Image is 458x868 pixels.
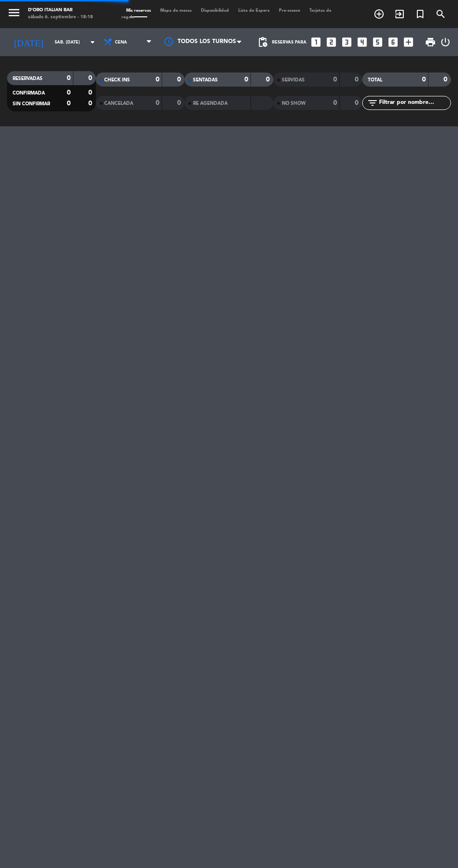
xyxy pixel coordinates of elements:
[394,8,405,20] i: exit_to_app
[325,36,337,48] i: looks_two
[440,36,451,48] i: power_settings_new
[373,8,385,20] i: add_circle_outline
[28,7,93,14] div: D'oro Italian Bar
[156,8,196,13] span: Mapa de mesas
[104,101,133,106] span: CANCELADA
[88,75,94,81] strong: 0
[244,76,248,83] strong: 0
[266,76,272,83] strong: 0
[425,36,436,48] span: print
[67,100,71,107] strong: 0
[7,6,21,20] i: menu
[333,76,337,83] strong: 0
[28,14,93,21] div: sábado 6. septiembre - 18:18
[156,100,159,106] strong: 0
[122,8,156,13] span: Mis reservas
[341,36,353,48] i: looks_3
[333,100,337,106] strong: 0
[282,101,306,106] span: NO SHOW
[67,75,71,81] strong: 0
[378,98,451,108] input: Filtrar por nombre...
[88,89,94,96] strong: 0
[156,76,159,83] strong: 0
[415,8,426,20] i: turned_in_not
[282,78,305,82] span: SERVIDAS
[193,78,218,82] span: SENTADAS
[368,78,382,82] span: TOTAL
[13,91,45,95] span: CONFIRMADA
[13,76,43,81] span: RESERVADAS
[355,76,360,83] strong: 0
[422,76,426,83] strong: 0
[274,8,305,13] span: Pre-acceso
[355,100,360,106] strong: 0
[387,36,399,48] i: looks_6
[440,28,451,56] div: LOG OUT
[372,36,384,48] i: looks_5
[435,8,446,20] i: search
[7,6,21,22] button: menu
[104,78,130,82] span: CHECK INS
[13,102,50,106] span: SIN CONFIRMAR
[177,76,183,83] strong: 0
[356,36,368,48] i: looks_4
[177,100,183,106] strong: 0
[310,36,322,48] i: looks_one
[88,100,94,107] strong: 0
[115,40,127,45] span: Cena
[67,89,71,96] strong: 0
[444,76,449,83] strong: 0
[234,8,274,13] span: Lista de Espera
[402,36,415,48] i: add_box
[87,36,98,48] i: arrow_drop_down
[196,8,234,13] span: Disponibilidad
[367,97,378,109] i: filter_list
[7,33,50,51] i: [DATE]
[193,101,228,106] span: RE AGENDADA
[272,40,307,45] span: Reservas para
[257,36,268,48] span: pending_actions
